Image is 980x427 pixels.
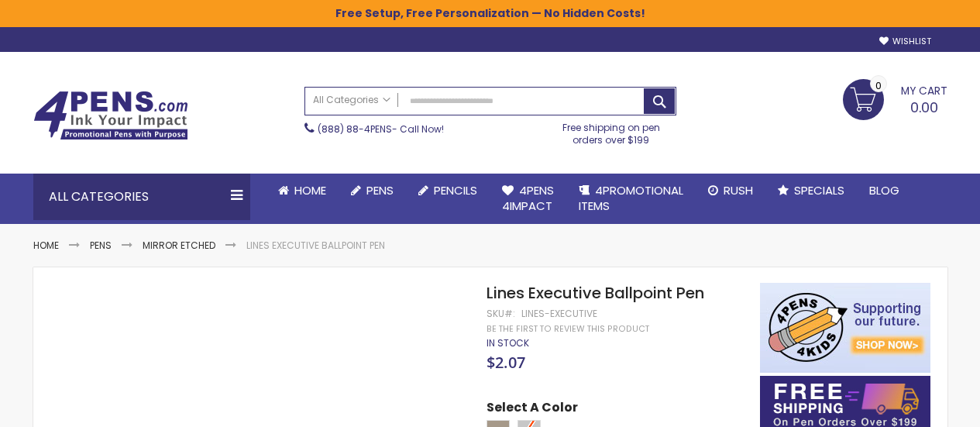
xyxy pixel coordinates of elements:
[502,182,554,214] span: 4Pens 4impact
[696,174,765,208] a: Rush
[434,182,477,198] span: Pencils
[579,182,683,214] span: 4PROMOTIONAL ITEMS
[305,88,398,113] a: All Categories
[487,399,578,420] span: Select A Color
[33,239,59,252] a: Home
[90,239,112,252] a: Pens
[487,323,649,335] a: Be the first to review this product
[546,115,676,146] div: Free shipping on pen orders over $199
[318,122,444,136] span: - Call Now!
[313,94,390,106] span: All Categories
[765,174,857,208] a: Specials
[794,182,844,198] span: Specials
[487,307,515,320] strong: SKU
[339,174,406,208] a: Pens
[875,78,882,93] span: 0
[566,174,696,224] a: 4PROMOTIONALITEMS
[879,36,931,47] a: Wishlist
[246,239,385,252] li: Lines Executive Ballpoint Pen
[487,352,525,373] span: $2.07
[294,182,326,198] span: Home
[318,122,392,136] a: (888) 88-4PENS
[724,182,753,198] span: Rush
[490,174,566,224] a: 4Pens4impact
[487,336,529,350] span: In stock
[487,282,704,304] span: Lines Executive Ballpoint Pen
[521,308,597,320] div: Lines-Executive
[143,239,215,252] a: Mirror Etched
[33,91,188,140] img: 4Pens Custom Pens and Promotional Products
[406,174,490,208] a: Pencils
[33,174,250,220] div: All Categories
[910,98,938,117] span: 0.00
[869,182,899,198] span: Blog
[366,182,394,198] span: Pens
[266,174,339,208] a: Home
[857,174,912,208] a: Blog
[487,337,529,350] div: Availability
[760,283,930,373] img: 4pens 4 kids
[843,79,947,118] a: 0.00 0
